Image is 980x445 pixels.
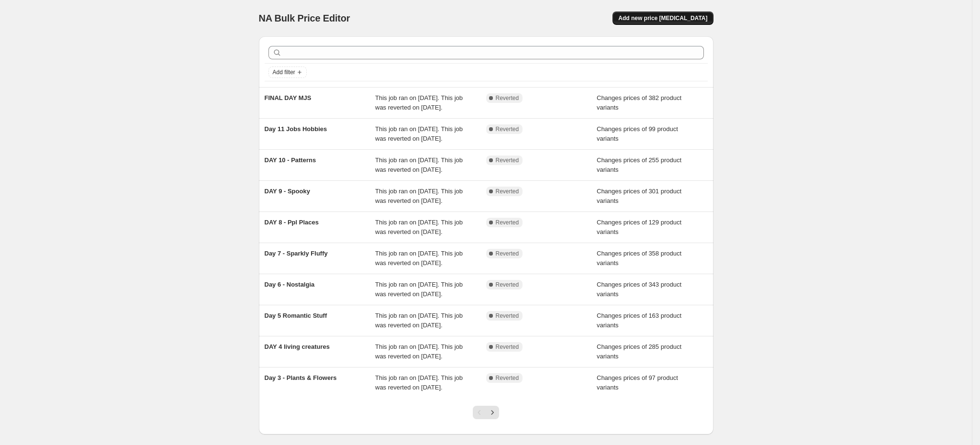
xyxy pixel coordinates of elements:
[265,219,319,226] span: DAY 8 - Ppl Places
[265,94,312,101] span: FINAL DAY MJS
[597,374,678,391] span: Changes prices of 97 product variants
[496,125,519,133] span: Reverted
[375,343,463,360] span: This job ran on [DATE]. This job was reverted on [DATE].
[486,406,499,419] button: Next
[375,374,463,391] span: This job ran on [DATE]. This job was reverted on [DATE].
[375,94,463,111] span: This job ran on [DATE]. This job was reverted on [DATE].
[375,250,463,267] span: This job ran on [DATE]. This job was reverted on [DATE].
[265,281,315,288] span: Day 6 - Nostalgia
[597,312,681,329] span: Changes prices of 163 product variants
[612,11,713,25] button: Add new price [MEDICAL_DATA]
[375,188,463,204] span: This job ran on [DATE]. This job was reverted on [DATE].
[496,374,519,382] span: Reverted
[496,219,519,226] span: Reverted
[597,156,681,173] span: Changes prices of 255 product variants
[618,14,707,22] span: Add new price [MEDICAL_DATA]
[273,68,295,76] span: Add filter
[268,67,307,78] button: Add filter
[375,281,463,298] span: This job ran on [DATE]. This job was reverted on [DATE].
[375,312,463,329] span: This job ran on [DATE]. This job was reverted on [DATE].
[265,156,316,164] span: DAY 10 - Patterns
[496,281,519,289] span: Reverted
[496,343,519,351] span: Reverted
[265,250,328,257] span: Day 7 - Sparkly Fluffy
[597,125,678,142] span: Changes prices of 99 product variants
[265,312,327,319] span: Day 5 Romantic Stuff
[496,188,519,195] span: Reverted
[265,343,330,350] span: DAY 4 living creatures
[496,94,519,102] span: Reverted
[597,94,681,111] span: Changes prices of 382 product variants
[375,219,463,235] span: This job ran on [DATE]. This job was reverted on [DATE].
[259,13,350,23] span: NA Bulk Price Editor
[597,281,681,298] span: Changes prices of 343 product variants
[597,343,681,360] span: Changes prices of 285 product variants
[597,188,681,204] span: Changes prices of 301 product variants
[473,406,499,419] nav: Pagination
[597,250,681,267] span: Changes prices of 358 product variants
[496,312,519,320] span: Reverted
[496,250,519,257] span: Reverted
[265,125,327,133] span: Day 11 Jobs Hobbies
[265,374,337,381] span: Day 3 - Plants & Flowers
[597,219,681,235] span: Changes prices of 129 product variants
[375,125,463,142] span: This job ran on [DATE]. This job was reverted on [DATE].
[375,156,463,173] span: This job ran on [DATE]. This job was reverted on [DATE].
[265,188,310,195] span: DAY 9 - Spooky
[496,156,519,164] span: Reverted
